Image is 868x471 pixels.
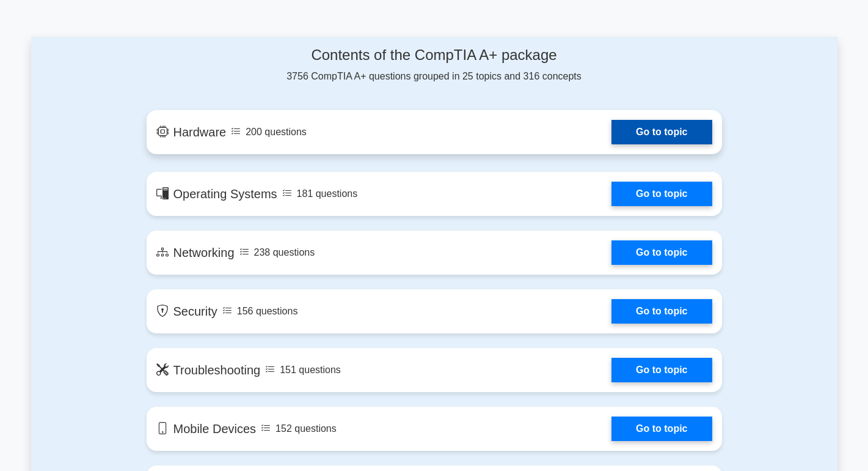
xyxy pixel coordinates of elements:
[611,358,712,382] a: Go to topic
[611,299,712,324] a: Go to topic
[611,240,712,265] a: Go to topic
[611,417,712,441] a: Go to topic
[611,120,712,144] a: Go to topic
[611,182,712,206] a: Go to topic
[147,46,722,64] h4: Contents of the CompTIA A+ package
[147,46,722,84] div: 3756 CompTIA A+ questions grouped in 25 topics and 316 concepts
